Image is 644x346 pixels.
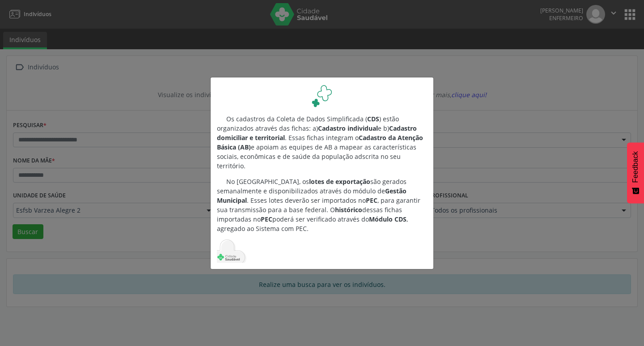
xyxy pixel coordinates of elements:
[335,205,362,214] b: histórico
[217,177,427,233] p: No [GEOGRAPHIC_DATA], os são gerados semanalmente e disponibilizados através do módulo de . Esses...
[217,114,427,171] p: Os cadastros da Coleta de Dados Simplificada ( ) estão organizados através das fichas: a) e b) . ...
[261,215,272,223] b: PEC
[366,196,377,205] b: PEC
[217,239,246,263] img: Logo Cidade Saudável
[318,124,378,132] b: Cadastro individual
[217,133,423,151] b: Cadastro da Atenção Básica (AB)
[627,142,644,203] button: Feedback - Mostrar pesquisa
[311,84,333,108] img: Logo Cidade Saudável
[367,115,379,123] b: CDS
[369,215,407,223] b: Módulo CDS
[217,124,417,142] b: Cadastro domiciliar e territorial
[217,187,407,205] b: Gestão Municipal
[309,177,370,186] b: lotes de exportação
[631,151,640,183] span: Feedback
